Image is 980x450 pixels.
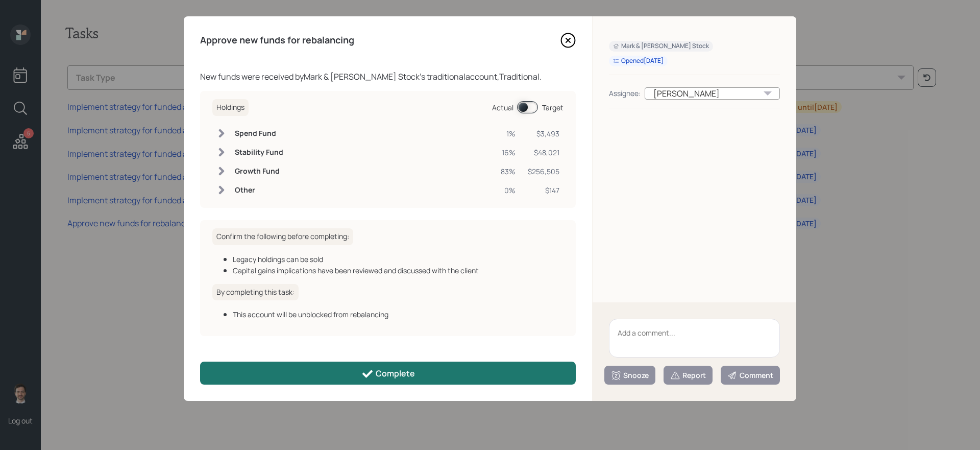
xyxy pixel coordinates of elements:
[727,370,773,381] div: Comment
[212,284,299,301] h6: By completing this task:
[613,57,664,65] div: Opened [DATE]
[611,370,649,381] div: Snooze
[501,166,516,177] div: 83%
[235,129,283,138] h6: Spend Fund
[501,128,516,139] div: 1%
[664,366,713,385] button: Report
[233,309,563,320] div: This account will be unblocked from rebalancing
[235,186,283,195] h6: Other
[212,99,249,116] h6: Holdings
[492,102,513,113] div: Actual
[613,42,709,51] div: Mark & [PERSON_NAME] Stock
[233,254,563,265] div: Legacy holdings can be sold
[200,35,354,46] h4: Approve new funds for rebalancing
[721,366,780,385] button: Comment
[200,70,576,83] div: New funds were received by Mark & [PERSON_NAME] Stock 's traditional account, Traditional .
[212,228,353,245] h6: Confirm the following before completing:
[200,362,576,385] button: Complete
[604,366,655,385] button: Snooze
[609,88,641,99] div: Assignee:
[670,370,706,381] div: Report
[233,265,563,276] div: Capital gains implications have been reviewed and discussed with the client
[528,147,559,158] div: $48,021
[361,368,415,380] div: Complete
[528,166,559,177] div: $256,505
[528,128,559,139] div: $3,493
[235,148,283,157] h6: Stability Fund
[501,185,516,196] div: 0%
[645,87,780,100] div: [PERSON_NAME]
[528,185,559,196] div: $147
[542,102,563,113] div: Target
[501,147,516,158] div: 16%
[235,167,283,176] h6: Growth Fund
